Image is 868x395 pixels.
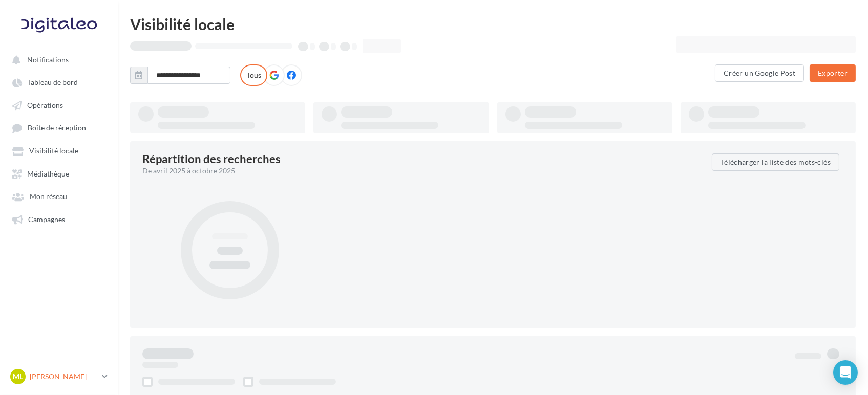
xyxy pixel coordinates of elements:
span: Tableau de bord [28,78,78,87]
span: Boîte de réception [28,124,86,133]
a: Tableau de bord [6,73,112,91]
div: Visibilité locale [130,16,856,32]
label: Tous [240,64,267,86]
a: Médiathèque [6,164,112,183]
a: Visibilité locale [6,141,112,160]
span: Médiathèque [27,169,69,178]
button: Exporter [810,64,856,82]
p: [PERSON_NAME] [30,371,98,382]
span: ML [13,371,23,382]
span: Campagnes [28,215,65,224]
a: Opérations [6,96,112,114]
span: Notifications [27,55,69,64]
button: Notifications [6,50,108,69]
span: Opérations [27,101,63,109]
button: Télécharger la liste des mots-clés [712,153,839,171]
a: Boîte de réception [6,118,112,137]
div: Répartition des recherches [142,153,281,165]
a: Campagnes [6,210,112,228]
span: Mon réseau [30,192,67,201]
div: Open Intercom Messenger [833,360,858,385]
span: Visibilité locale [29,147,78,156]
a: Mon réseau [6,187,112,205]
a: ML [PERSON_NAME] [8,367,110,386]
div: De avril 2025 à octobre 2025 [142,166,704,176]
button: Créer un Google Post [715,64,804,82]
